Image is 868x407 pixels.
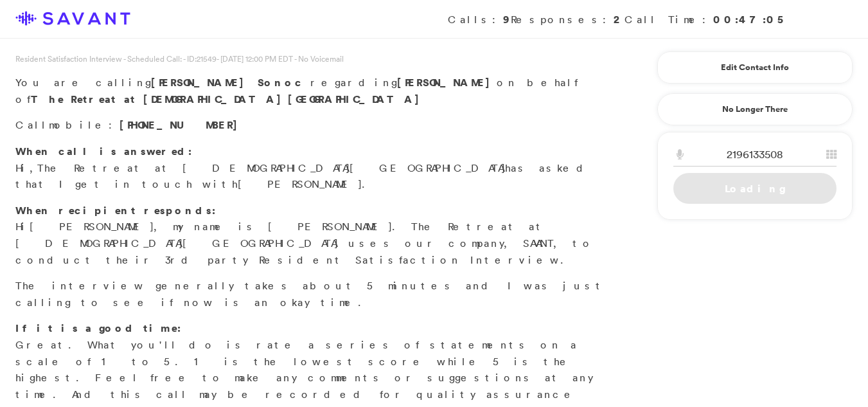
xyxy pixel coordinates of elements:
[713,12,788,26] strong: 00:47:05
[15,278,608,311] p: The interview generally takes about 5 minutes and I was just calling to see if now is an okay time.
[15,75,608,107] p: You are calling regarding on behalf of
[673,173,837,204] a: Loading
[30,220,154,233] span: [PERSON_NAME]
[151,75,251,89] span: [PERSON_NAME]
[31,92,426,106] strong: The Retreat at [DEMOGRAPHIC_DATA][GEOGRAPHIC_DATA]
[397,75,497,89] strong: [PERSON_NAME]
[197,53,217,64] span: 21549
[657,93,853,125] a: No Longer There
[15,203,608,268] p: Hi , my name is [PERSON_NAME]. The Retreat at [DEMOGRAPHIC_DATA][GEOGRAPHIC_DATA] uses our compan...
[15,203,216,217] strong: When recipient responds:
[258,75,303,89] span: Sonoc
[120,118,244,132] span: [PHONE_NUMBER]
[15,321,181,335] strong: If it is a good time:
[15,53,344,64] span: Resident Satisfaction Interview - Scheduled Call: - ID: - [DATE] 12:00 PM EDT - No Voicemail
[15,117,608,134] p: Call :
[15,143,608,193] p: Hi, has asked that I get in touch with .
[673,57,837,78] a: Edit Contact Info
[49,118,109,131] span: mobile
[238,177,362,190] span: [PERSON_NAME]
[503,12,511,26] strong: 9
[614,12,624,26] strong: 2
[37,161,505,174] span: The Retreat at [DEMOGRAPHIC_DATA][GEOGRAPHIC_DATA]
[15,144,192,158] strong: When call is answered:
